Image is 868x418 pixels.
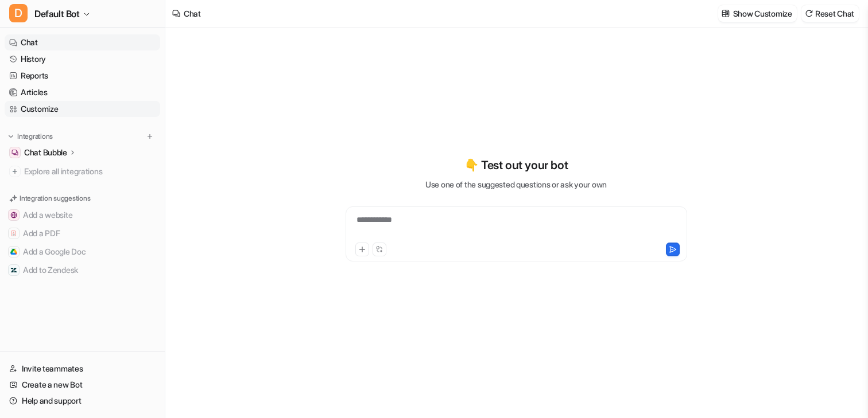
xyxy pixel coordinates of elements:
[24,147,67,158] p: Chat Bubble
[5,224,160,243] button: Add a PDFAdd a PDF
[24,162,156,181] span: Explore all integrations
[5,68,160,84] a: Reports
[10,248,17,255] img: Add a Google Doc
[805,9,813,18] img: reset
[9,4,28,22] span: D
[9,166,21,177] img: explore all integrations
[801,5,859,22] button: Reset Chat
[5,131,56,142] button: Integrations
[10,267,17,274] img: Add to Zendesk
[20,193,90,204] p: Integration suggestions
[7,132,15,140] img: expand menu
[722,9,730,18] img: customize
[425,178,607,190] p: Use one of the suggested questions or ask your own
[5,206,160,224] button: Add a websiteAdd a website
[17,132,53,141] p: Integrations
[733,7,792,19] p: Show Customize
[5,377,160,393] a: Create a new Bot
[5,361,160,377] a: Invite teammates
[5,261,160,279] button: Add to ZendeskAdd to Zendesk
[34,6,80,22] span: Default Bot
[5,84,160,100] a: Articles
[5,163,160,179] a: Explore all integrations
[718,5,797,22] button: Show Customize
[5,101,160,117] a: Customize
[5,393,160,409] a: Help and support
[5,34,160,50] a: Chat
[5,51,160,67] a: History
[464,157,568,174] p: 👇 Test out your bot
[10,212,17,218] img: Add a website
[146,132,154,140] img: menu_add.svg
[184,7,201,19] div: Chat
[10,230,17,237] img: Add a PDF
[5,243,160,261] button: Add a Google DocAdd a Google Doc
[11,149,18,156] img: Chat Bubble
